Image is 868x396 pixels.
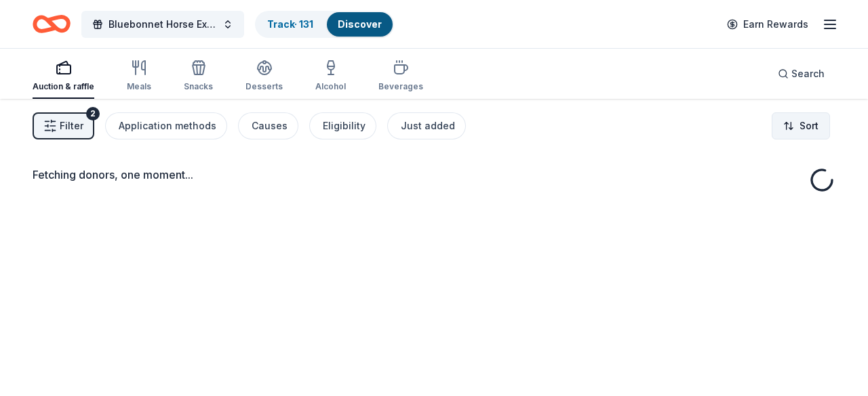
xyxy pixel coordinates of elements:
div: Application methods [119,118,216,134]
button: Alcohol [315,54,346,99]
a: Home [33,8,71,40]
button: Just added [387,112,466,139]
div: Eligibility [323,118,366,134]
button: Bluebonnet Horse Expo & Training Challenge [81,11,244,38]
button: Sort [772,112,830,139]
div: Meals [127,81,151,92]
a: Earn Rewards [719,12,816,37]
div: Auction & raffle [33,81,94,92]
button: Eligibility [309,112,376,139]
div: Snacks [184,81,213,92]
div: Alcohol [315,81,346,92]
div: Beverages [378,81,423,92]
button: Beverages [378,54,423,99]
span: Filter [60,118,83,134]
div: Fetching donors, one moment... [33,167,835,183]
button: Search [767,60,835,87]
button: Track· 131Discover [255,11,394,38]
div: Desserts [245,81,283,92]
span: Sort [800,118,818,134]
a: Discover [338,18,382,30]
div: Causes [252,118,288,134]
button: Meals [127,54,151,99]
button: Desserts [245,54,283,99]
span: Search [791,66,825,82]
button: Filter2 [33,112,94,139]
button: Causes [238,112,298,139]
div: Just added [401,118,455,134]
button: Application methods [105,112,227,139]
a: Track· 131 [267,18,313,30]
span: Bluebonnet Horse Expo & Training Challenge [108,16,217,32]
button: Auction & raffle [33,54,94,99]
button: Snacks [184,54,213,99]
div: 2 [86,107,100,120]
